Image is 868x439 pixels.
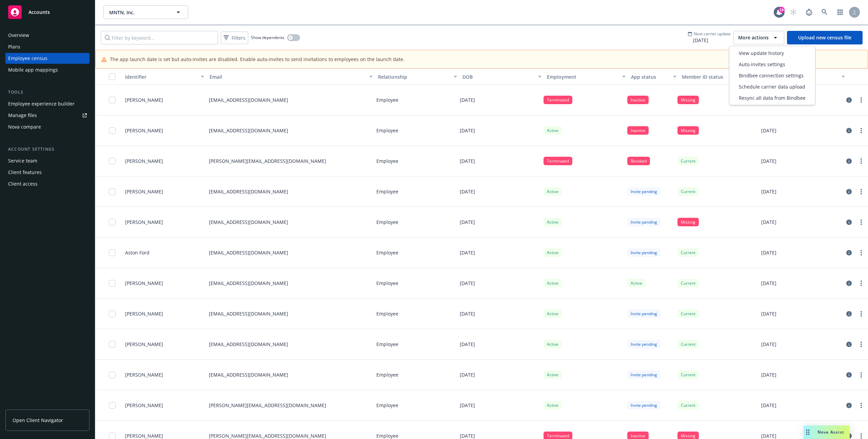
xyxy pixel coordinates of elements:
[833,5,847,19] a: Switch app
[544,340,562,348] div: Active
[857,279,865,287] a: more
[460,188,475,195] p: [DATE]
[631,73,669,80] div: App status
[627,340,660,348] div: Invite pending
[109,249,116,256] input: Toggle Row Selected
[209,371,288,378] p: [EMAIL_ADDRESS][DOMAIN_NAME]
[688,37,731,44] span: [DATE]
[739,94,806,101] span: Resync all data from Bindbee
[761,249,776,256] p: [DATE]
[677,370,699,379] div: Current
[125,280,163,287] span: [PERSON_NAME]
[125,157,163,165] span: [PERSON_NAME]
[845,279,853,287] a: circleInformation
[857,340,865,348] a: more
[677,157,699,165] div: Current
[232,34,245,41] span: Filters
[376,218,398,226] p: Employee
[376,371,398,378] p: Employee
[682,73,761,80] div: Member ID status
[5,98,90,109] a: Employee experience builder
[544,69,629,85] button: Employment
[460,157,475,165] p: [DATE]
[544,401,562,409] div: Active
[460,371,475,378] p: [DATE]
[694,31,731,37] span: Next carrier update
[460,249,475,256] p: [DATE]
[125,341,163,348] span: [PERSON_NAME]
[845,310,853,318] a: circleInformation
[376,310,398,317] p: Employee
[628,69,679,85] button: App status
[209,188,288,195] p: [EMAIL_ADDRESS][DOMAIN_NAME]
[5,41,90,52] a: Plans
[125,310,163,317] span: [PERSON_NAME]
[627,187,660,196] div: Invite pending
[544,248,562,257] div: Active
[845,157,853,165] a: circleInformation
[221,32,248,44] button: Filters
[209,218,288,226] p: [EMAIL_ADDRESS][DOMAIN_NAME]
[460,341,475,348] p: [DATE]
[761,157,776,165] p: [DATE]
[857,157,865,165] a: more
[739,61,785,68] span: Auto-invites settings
[627,96,649,104] div: Inactive
[5,3,90,22] a: Accounts
[845,401,853,409] a: circleInformation
[376,188,398,195] p: Employee
[8,30,29,41] div: Overview
[8,155,37,166] div: Service team
[544,96,572,104] div: Terminated
[544,157,572,165] div: Terminated
[857,401,865,409] a: more
[8,110,37,121] div: Manage files
[209,96,288,103] p: [EMAIL_ADDRESS][DOMAIN_NAME]
[209,157,326,165] p: [PERSON_NAME][EMAIL_ADDRESS][DOMAIN_NAME]
[8,98,75,109] div: Employee experience builder
[125,73,197,80] div: Identifier
[109,9,168,16] span: MNTN, Inc.
[8,178,38,189] div: Client access
[627,218,660,226] div: Invite pending
[5,121,90,132] a: Nova compare
[804,425,850,439] button: Nova Assist
[729,46,815,105] div: More actions
[544,187,562,196] div: Active
[787,5,800,19] a: Start snowing
[376,127,398,134] p: Employee
[125,218,163,226] span: [PERSON_NAME]
[5,155,90,166] a: Service team
[857,310,865,318] a: more
[460,310,475,317] p: [DATE]
[677,187,699,196] div: Current
[376,249,398,256] p: Employee
[677,218,699,226] div: Missing
[5,53,90,64] a: Employee census
[251,35,284,40] span: Show dependents
[8,41,20,52] div: Plans
[677,96,699,104] div: Missing
[125,127,163,134] span: [PERSON_NAME]
[125,96,163,103] span: [PERSON_NAME]
[209,341,288,348] p: [EMAIL_ADDRESS][DOMAIN_NAME]
[109,97,116,103] input: Toggle Row Selected
[761,188,776,195] p: [DATE]
[8,121,41,132] div: Nova compare
[109,280,116,287] input: Toggle Row Selected
[209,402,326,409] p: [PERSON_NAME][EMAIL_ADDRESS][DOMAIN_NAME]
[857,249,865,257] a: more
[845,188,853,196] a: circleInformation
[5,89,90,96] div: Tools
[125,371,163,378] span: [PERSON_NAME]
[739,72,804,79] span: Bindbee connection settings
[845,218,853,226] a: circleInformation
[125,402,163,409] span: [PERSON_NAME]
[209,249,288,256] p: [EMAIL_ADDRESS][DOMAIN_NAME]
[376,157,398,165] p: Employee
[787,31,863,44] a: Upload new census file
[627,157,650,165] div: Revoked
[109,127,116,134] input: Toggle Row Selected
[761,341,776,348] p: [DATE]
[375,69,460,85] button: Relationship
